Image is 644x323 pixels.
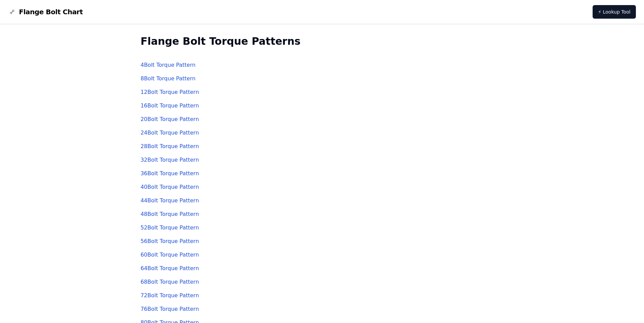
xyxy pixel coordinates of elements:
[141,89,199,95] a: 12Bolt Torque Pattern
[141,238,199,244] a: 56Bolt Torque Pattern
[141,211,199,217] a: 48Bolt Torque Pattern
[8,8,16,16] img: Flange Bolt Chart Logo
[141,75,196,82] a: 8Bolt Torque Pattern
[141,170,199,177] a: 36Bolt Torque Pattern
[141,184,199,190] a: 40Bolt Torque Pattern
[141,306,199,312] a: 76Bolt Torque Pattern
[141,35,504,47] h2: Flange Bolt Torque Patterns
[141,129,199,136] a: 24Bolt Torque Pattern
[593,5,636,19] a: ⚡ Lookup Tool
[141,251,199,258] a: 60Bolt Torque Pattern
[141,143,199,149] a: 28Bolt Torque Pattern
[141,197,199,204] a: 44Bolt Torque Pattern
[141,292,199,299] a: 72Bolt Torque Pattern
[141,224,199,231] a: 52Bolt Torque Pattern
[141,62,196,68] a: 4Bolt Torque Pattern
[8,7,83,17] a: Flange Bolt Chart LogoFlange Bolt Chart
[141,157,199,163] a: 32Bolt Torque Pattern
[141,102,199,109] a: 16Bolt Torque Pattern
[141,279,199,285] a: 68Bolt Torque Pattern
[141,265,199,271] a: 64Bolt Torque Pattern
[19,7,83,17] span: Flange Bolt Chart
[141,116,199,122] a: 20Bolt Torque Pattern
